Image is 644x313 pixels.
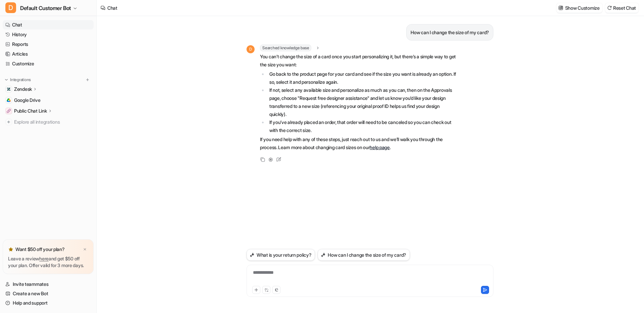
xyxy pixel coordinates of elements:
[3,30,94,39] a: History
[5,2,16,13] span: D
[607,5,612,10] img: reset
[7,98,11,102] img: Google Drive
[3,117,94,127] a: Explore all integrations
[247,45,255,53] span: D
[14,97,41,104] span: Google Drive
[5,119,12,125] img: explore all integrations
[8,255,88,269] p: Leave a review and get $50 off your plan. Offer valid for 3 more days.
[411,28,489,37] p: How can I change the size of my card?
[15,246,65,253] p: Want $50 off your plan?
[3,96,94,105] a: Google DriveGoogle Drive
[260,53,456,69] p: You can’t change the size of a card once you start personalizing it, but there’s a simple way to ...
[14,117,91,127] span: Explore all integrations
[318,249,410,261] button: How can I change the size of my card?
[14,108,47,114] p: Public Chat Link
[3,279,94,289] a: Invite teammates
[107,4,117,11] div: Chat
[267,70,456,86] li: Go back to the product page for your card and see if the size you want is already an option. If s...
[3,59,94,68] a: Customize
[3,49,94,59] a: Articles
[7,87,11,91] img: Zendesk
[85,77,90,82] img: menu_add.svg
[267,118,456,134] li: If you’ve already placed an order, that order will need to be canceled so you can check out with ...
[39,256,49,261] a: here
[247,249,315,261] button: What is your return policy?
[565,4,600,11] p: Show Customize
[3,20,94,29] a: Chat
[4,77,9,82] img: expand menu
[260,45,311,51] span: Searched knowledge base
[3,289,94,298] a: Create a new Bot
[3,298,94,308] a: Help and support
[3,76,33,83] button: Integrations
[558,5,563,10] img: customize
[267,86,456,118] li: If not, select any available size and personalize as much as you can, then on the Approvals page,...
[10,77,31,82] p: Integrations
[370,144,389,150] a: help page
[605,3,639,13] button: Reset Chat
[83,247,87,252] img: x
[14,86,32,92] p: Zendesk
[260,135,456,151] p: If you need help with any of these steps, just reach out to us and we’ll walk you through the pro...
[8,247,13,252] img: star
[556,3,602,13] button: Show Customize
[7,109,11,113] img: Public Chat Link
[20,3,71,13] span: Default Customer Bot
[3,40,94,49] a: Reports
